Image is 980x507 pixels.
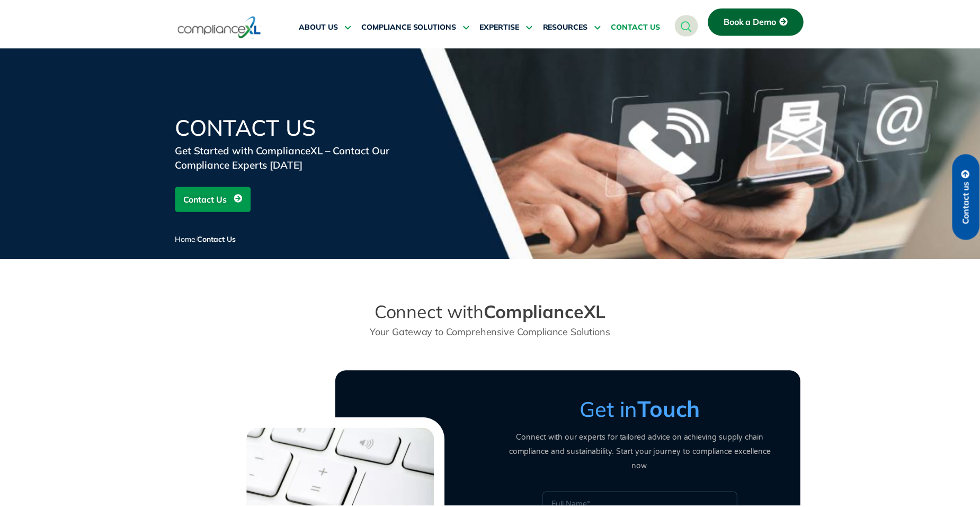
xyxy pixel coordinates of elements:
p: Connect with our experts for tailored advice on achieving supply chain compliance and sustainabil... [505,432,786,475]
span: CONTACT US [616,21,665,30]
a: ABOUT US [301,13,354,38]
a: COMPLIANCE SOLUTIONS [364,13,473,38]
strong: Touch [643,396,706,424]
span: / [176,234,238,244]
a: navsearch-button [680,13,703,34]
a: Book a Demo [714,6,810,34]
h2: Connect with [338,301,650,324]
span: EXPERTISE [484,21,523,30]
p: Your Gateway to Comprehensive Compliance Solutions [338,325,650,339]
a: Contact Us [176,186,253,212]
a: RESOURCES [547,13,605,38]
a: CONTACT US [616,13,665,38]
span: RESOURCES [547,21,592,30]
span: Contact Us [199,234,238,244]
span: Book a Demo [729,15,782,25]
span: Contact Us [185,189,229,209]
a: EXPERTISE [484,13,537,38]
h1: Contact Us [176,116,431,138]
div: Get Started with ComplianceXL – Contact Our Compliance Experts [DATE] [176,142,431,172]
span: Contact us [969,181,978,224]
span: ABOUT US [301,21,341,30]
img: logo-one.svg [179,13,263,38]
span: COMPLIANCE SOLUTIONS [364,21,460,30]
strong: ComplianceXL [488,301,611,324]
h3: Get in [505,397,786,423]
a: Home [176,234,197,244]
